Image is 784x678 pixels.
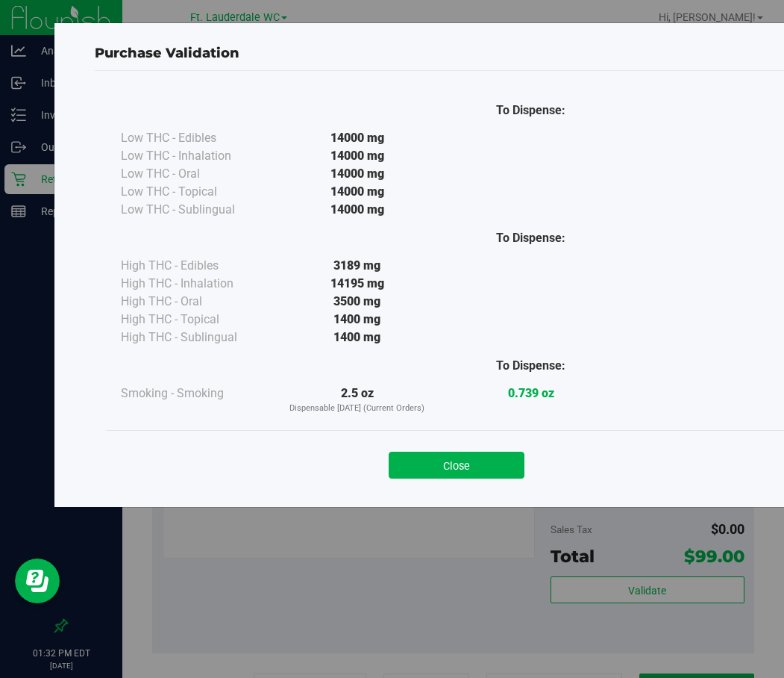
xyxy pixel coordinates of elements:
[444,102,618,119] div: To Dispense:
[270,165,444,183] div: 14000 mg
[121,293,270,311] div: High THC - Oral
[121,129,270,147] div: Low THC - Edibles
[121,275,270,293] div: High THC - Inhalation
[270,257,444,275] div: 3189 mg
[270,183,444,201] div: 14000 mg
[270,129,444,147] div: 14000 mg
[270,402,444,415] p: Dispensable [DATE] (Current Orders)
[270,275,444,293] div: 14195 mg
[270,385,444,415] div: 2.5 oz
[95,45,239,61] span: Purchase Validation
[121,183,270,201] div: Low THC - Topical
[121,329,270,346] div: High THC - Sublingual
[508,386,554,400] strong: 0.739 oz
[270,311,444,329] div: 1400 mg
[270,293,444,311] div: 3500 mg
[270,147,444,165] div: 14000 mg
[270,201,444,219] div: 14000 mg
[121,257,270,275] div: High THC - Edibles
[444,229,618,247] div: To Dispense:
[121,385,270,402] div: Smoking - Smoking
[121,165,270,183] div: Low THC - Oral
[15,559,60,603] iframe: Resource center
[389,452,524,479] button: Close
[121,147,270,165] div: Low THC - Inhalation
[121,311,270,329] div: High THC - Topical
[121,201,270,219] div: Low THC - Sublingual
[270,329,444,346] div: 1400 mg
[444,357,618,375] div: To Dispense:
